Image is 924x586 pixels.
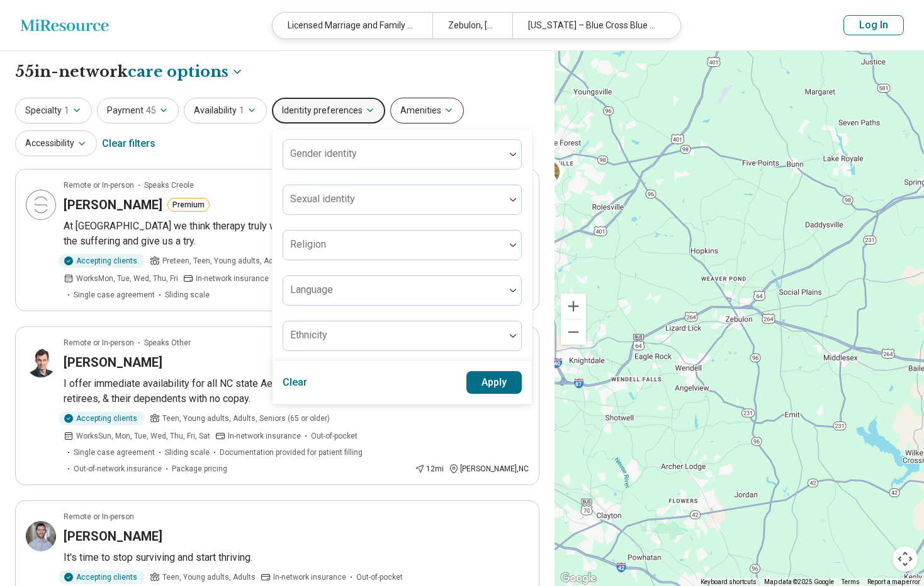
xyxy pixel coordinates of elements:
span: Single case agreement [74,447,155,458]
span: Sliding scale [165,447,210,458]
span: care options [128,61,228,83]
label: Language [290,284,333,296]
button: Zoom out [561,319,586,345]
a: Terms [842,578,860,585]
div: Licensed Marriage and Family Therapist (LMFT) [273,13,432,38]
span: Sliding scale [165,289,210,301]
button: Apply [466,371,522,394]
span: 45 [146,104,156,117]
p: Remote or In-person [64,180,134,191]
div: Accepting clients [59,411,145,425]
span: Out-of-network insurance [74,463,162,474]
div: [US_STATE] – Blue Cross Blue Shield [512,13,672,38]
button: Payment45 [97,98,179,124]
span: Teen, Young adults, Adults, Seniors (65 or older) [162,413,330,424]
span: Works Sun, Mon, Tue, Wed, Thu, Fri, Sat [76,430,210,442]
a: Report a map error [867,578,920,585]
button: Specialty1 [15,98,92,124]
p: Remote or In-person [64,337,134,348]
label: Ethnicity [290,329,327,341]
button: Availability1 [184,98,267,124]
span: In-network insurance [273,572,346,583]
button: Accessibility [15,130,97,156]
span: 1 [239,104,244,117]
span: Package pricing [172,463,227,474]
span: Works Mon, Tue, Wed, Thu, Fri [76,273,178,284]
label: Religion [290,238,326,250]
button: Premium [167,198,210,212]
p: At [GEOGRAPHIC_DATA] we think therapy truly works when you are truly Seen and [PERSON_NAME]. Stop... [64,219,529,249]
span: Documentation provided for patient filling [220,447,363,458]
h3: [PERSON_NAME] [64,353,162,371]
div: [PERSON_NAME] , NC [449,463,529,474]
div: Zebulon, [GEOGRAPHIC_DATA] [432,13,512,38]
h3: [PERSON_NAME] [64,196,162,214]
span: In-network insurance [228,430,301,442]
p: I offer immediate availability for all NC state Aetna plans for state workers, employees, teacher... [64,376,529,406]
span: In-network insurance [196,273,269,284]
span: Map data ©2025 Google [764,578,834,585]
label: Gender identity [290,147,357,159]
span: Out-of-pocket [356,572,403,583]
p: It's time to stop surviving and start thriving. [64,550,529,565]
div: Accepting clients [59,254,145,268]
button: Map camera controls [893,546,918,572]
span: Teen, Young adults, Adults [162,572,256,583]
button: Identity preferences [272,98,385,124]
p: Remote or In-person [64,511,134,522]
span: Out-of-pocket [311,430,358,442]
button: Amenities [390,98,464,124]
button: Log In [843,15,904,35]
button: Zoom in [561,294,586,319]
h3: [PERSON_NAME] [64,527,162,545]
span: Preteen, Teen, Young adults, Adults, Seniors (65 or older) [162,255,361,267]
label: Sexual identity [290,193,355,205]
div: 12 mi [415,463,444,474]
div: Clear filters [102,129,155,159]
button: Clear [283,371,308,394]
span: Speaks Other [144,337,191,348]
h1: 55 in-network [15,61,244,83]
span: Single case agreement [74,289,155,301]
span: Speaks Creole [144,180,194,191]
div: Accepting clients [59,570,145,584]
button: Care options [128,61,244,83]
span: 1 [64,104,69,117]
